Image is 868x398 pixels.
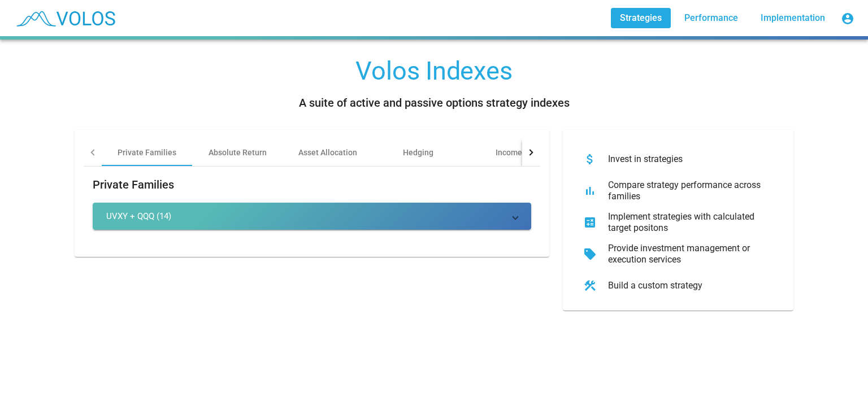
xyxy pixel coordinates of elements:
[599,180,775,202] div: Compare strategy performance across families
[752,8,834,28] a: Implementation
[298,147,357,158] div: Asset Allocation
[581,213,599,231] mat-icon: calculate
[581,277,599,295] mat-icon: construction
[581,182,599,200] mat-icon: bar_chart
[675,8,747,28] a: Performance
[611,8,671,28] a: Strategies
[118,147,176,158] div: Private Families
[599,154,775,165] div: Invest in strategies
[572,270,784,301] button: Build a custom strategy
[572,175,784,207] button: Compare strategy performance across families
[572,207,784,238] button: Implement strategies with calculated target positons
[209,147,267,158] div: Absolute Return
[9,4,121,32] img: blue_transparent.png
[841,12,854,25] mat-icon: account_circle
[581,150,599,168] mat-icon: attach_money
[620,12,662,23] span: Strategies
[93,203,531,230] mat-expansion-panel-header: UVXY + QQQ (14)
[403,147,433,158] div: Hedging
[572,238,784,270] button: Provide investment management or execution services
[761,12,825,23] span: Implementation
[496,147,522,158] div: Income
[599,280,775,291] div: Build a custom strategy
[106,211,171,222] div: UVXY + QQQ (14)
[299,94,570,112] div: A suite of active and passive options strategy indexes
[355,58,512,85] div: Volos Indexes
[599,211,775,234] div: Implement strategies with calculated target positons
[572,143,784,175] button: Invest in strategies
[93,176,531,194] h2: Private Families
[581,245,599,263] mat-icon: sell
[599,243,775,265] div: Provide investment management or execution services
[684,12,738,23] span: Performance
